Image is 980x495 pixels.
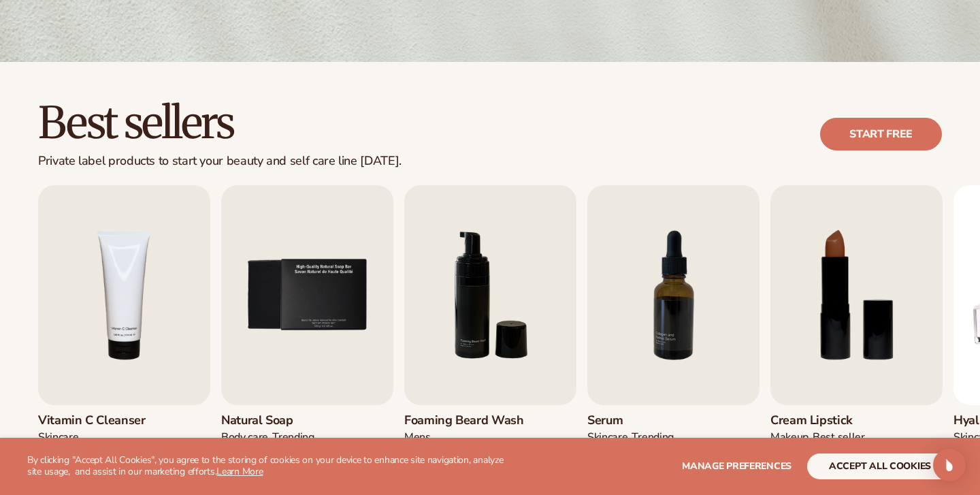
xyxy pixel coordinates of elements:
[820,118,942,150] a: Start free
[38,430,78,445] div: Skincare
[272,430,314,445] div: TRENDING
[38,100,402,146] h2: Best sellers
[404,185,576,470] a: 6 / 9
[27,455,512,478] p: By clicking "Accept All Cookies", you agree to the storing of cookies on your device to enhance s...
[770,413,865,428] h3: Cream Lipstick
[933,449,966,481] div: Open Intercom Messenger
[770,185,943,470] a: 8 / 9
[404,430,431,445] div: mens
[216,465,263,478] a: Learn More
[38,185,210,470] a: 4 / 9
[813,430,865,445] div: BEST SELLER
[404,413,524,428] h3: Foaming beard wash
[587,185,759,470] a: 7 / 9
[770,430,808,445] div: MAKEUP
[38,154,402,169] div: Private label products to start your beauty and self care line [DATE].
[807,453,953,479] button: accept all cookies
[221,413,314,428] h3: Natural Soap
[587,430,627,445] div: SKINCARE
[682,453,791,479] button: Manage preferences
[221,185,393,470] a: 5 / 9
[221,430,268,445] div: BODY Care
[682,460,791,473] span: Manage preferences
[587,413,674,428] h3: Serum
[632,430,673,445] div: TRENDING
[38,413,146,428] h3: Vitamin C Cleanser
